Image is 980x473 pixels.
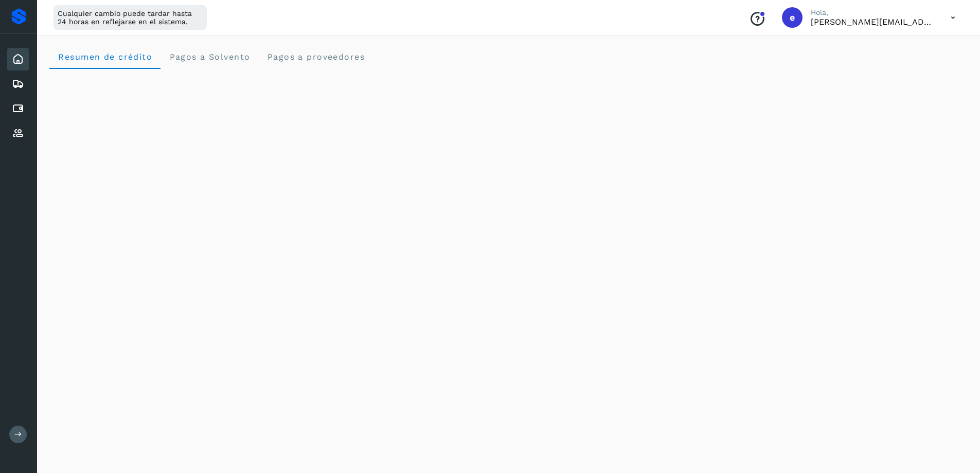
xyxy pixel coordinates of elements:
span: Pagos a proveedores [266,52,365,62]
span: Pagos a Solvento [169,52,250,62]
span: Resumen de crédito [58,52,152,62]
div: Cuentas por pagar [7,97,29,120]
p: Hola, [811,8,934,17]
div: Embarques [7,73,29,95]
div: Cualquier cambio puede tardar hasta 24 horas en reflejarse en el sistema. [54,5,207,30]
p: etzel.cancino@seacargo.com [811,17,934,27]
div: Inicio [7,48,29,71]
div: Proveedores [7,122,29,145]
